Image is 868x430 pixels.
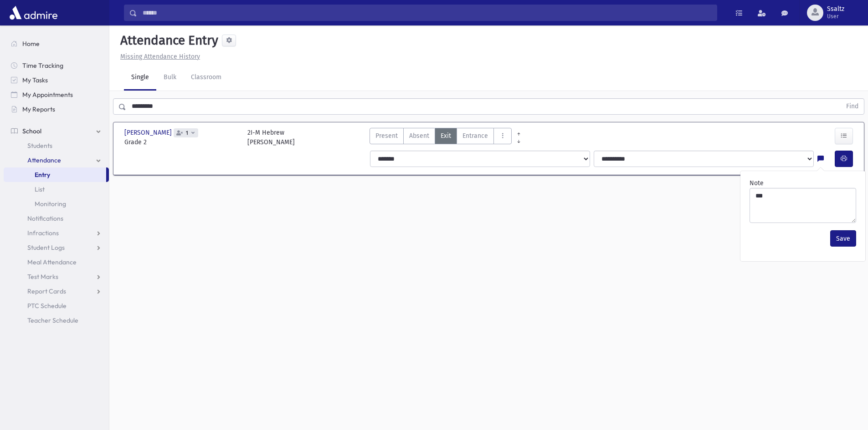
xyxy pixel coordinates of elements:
[4,124,109,138] a: School
[22,40,40,48] span: Home
[27,142,52,150] span: Students
[27,243,65,252] span: Student Logs
[22,105,55,113] span: My Reports
[117,33,218,48] h5: Attendance Entry
[4,182,109,197] a: List
[409,131,429,141] span: Absent
[27,229,59,237] span: Infractions
[375,131,398,141] span: Present
[4,73,109,87] a: My Tasks
[27,214,63,223] span: Notifications
[4,153,109,167] a: Attendance
[117,53,200,61] a: Missing Attendance History
[247,128,295,147] div: 2I-M Hebrew [PERSON_NAME]
[35,200,66,208] span: Monitoring
[841,99,864,114] button: Find
[4,269,109,284] a: Test Marks
[750,178,764,188] label: Note
[830,230,856,247] button: Save
[27,156,61,164] span: Attendance
[4,102,109,116] a: My Reports
[27,302,67,310] span: PTC Schedule
[4,313,109,328] a: Teacher Schedule
[22,76,48,84] span: My Tasks
[156,65,184,91] a: Bulk
[35,185,45,193] span: List
[120,53,200,61] u: Missing Attendance History
[4,255,109,269] a: Meal Attendance
[4,138,109,153] a: Students
[124,128,174,137] span: [PERSON_NAME]
[462,131,488,141] span: Entrance
[137,5,717,21] input: Search
[22,91,73,99] span: My Appointments
[4,298,109,313] a: PTC Schedule
[4,226,109,240] a: Infractions
[124,137,238,147] span: Grade 2
[4,167,106,182] a: Entry
[441,131,451,141] span: Exit
[27,287,66,295] span: Report Cards
[4,87,109,102] a: My Appointments
[184,65,229,91] a: Classroom
[4,211,109,226] a: Notifications
[124,65,156,91] a: Single
[22,61,63,70] span: Time Tracking
[35,171,50,179] span: Entry
[22,127,41,135] span: School
[4,240,109,255] a: Student Logs
[827,5,844,13] span: Ssaltz
[27,273,58,281] span: Test Marks
[370,128,512,147] div: AttTypes
[4,284,109,298] a: Report Cards
[27,258,77,266] span: Meal Attendance
[4,58,109,73] a: Time Tracking
[827,13,844,20] span: User
[4,197,109,211] a: Monitoring
[184,130,190,136] span: 1
[27,316,78,324] span: Teacher Schedule
[4,36,109,51] a: Home
[7,4,60,22] img: AdmirePro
